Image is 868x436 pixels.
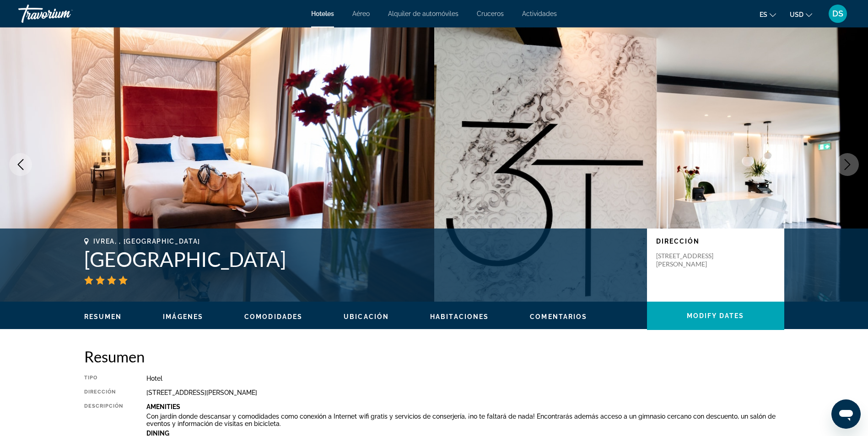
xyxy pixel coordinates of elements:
[146,375,784,382] div: Hotel
[93,238,201,245] span: Ivrea, , [GEOGRAPHIC_DATA]
[760,8,776,21] button: Change language
[530,313,587,320] span: Comentarios
[656,238,775,245] p: Dirección
[84,313,122,321] button: Resumen
[530,313,587,321] button: Comentarios
[647,302,784,330] button: Modify Dates
[163,313,203,320] span: Imágenes
[18,2,110,26] a: Travorium
[84,375,124,382] div: Tipo
[831,399,861,429] iframe: Botón para iniciar la ventana de mensajería
[163,313,203,321] button: Imágenes
[522,10,557,17] a: Actividades
[352,10,370,17] a: Aéreo
[146,403,180,410] b: Amenities
[832,9,843,18] span: DS
[836,153,859,176] button: Next image
[477,10,504,17] a: Cruceros
[687,312,744,319] span: Modify Dates
[760,11,767,18] span: es
[430,313,489,321] button: Habitaciones
[84,389,124,396] div: Dirección
[84,313,122,320] span: Resumen
[430,313,489,320] span: Habitaciones
[344,313,389,321] button: Ubicación
[790,8,812,21] button: Change currency
[146,413,784,427] p: Con jardín donde descansar y comodidades como conexión a Internet wifi gratis y servicios de cons...
[244,313,302,321] button: Comodidades
[146,389,784,396] div: [STREET_ADDRESS][PERSON_NAME]
[311,10,334,17] a: Hoteles
[9,153,32,176] button: Previous image
[388,10,458,17] a: Alquiler de automóviles
[790,11,803,18] span: USD
[244,313,302,320] span: Comodidades
[826,4,850,23] button: User Menu
[656,252,729,268] p: [STREET_ADDRESS][PERSON_NAME]
[344,313,389,320] span: Ubicación
[84,347,784,366] h2: Resumen
[84,247,638,271] h1: [GEOGRAPHIC_DATA]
